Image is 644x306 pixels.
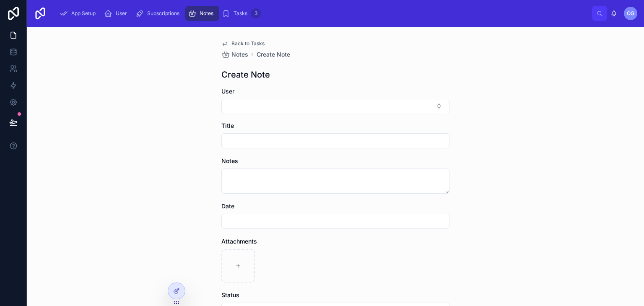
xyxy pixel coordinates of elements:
[231,50,248,59] span: Notes
[71,10,96,17] span: App Setup
[200,10,213,17] span: Notes
[221,50,248,59] a: Notes
[57,6,101,21] a: App Setup
[221,202,234,210] span: Date
[221,88,234,95] span: User
[101,6,133,21] a: User
[257,50,290,59] a: Create Note
[221,69,270,80] h1: Create Note
[231,40,265,47] span: Back to Tasks
[221,238,257,245] span: Attachments
[627,10,634,17] span: OG
[221,122,234,129] span: Title
[185,6,219,21] a: Notes
[34,7,47,20] img: App logo
[221,40,265,47] a: Back to Tasks
[116,10,127,17] span: User
[147,10,179,17] span: Subscriptions
[234,10,247,17] span: Tasks
[221,291,239,298] span: Status
[221,99,449,113] button: Select Button
[221,157,238,164] span: Notes
[54,4,592,23] div: scrollable content
[133,6,185,21] a: Subscriptions
[251,8,261,18] div: 3
[219,6,263,21] a: Tasks3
